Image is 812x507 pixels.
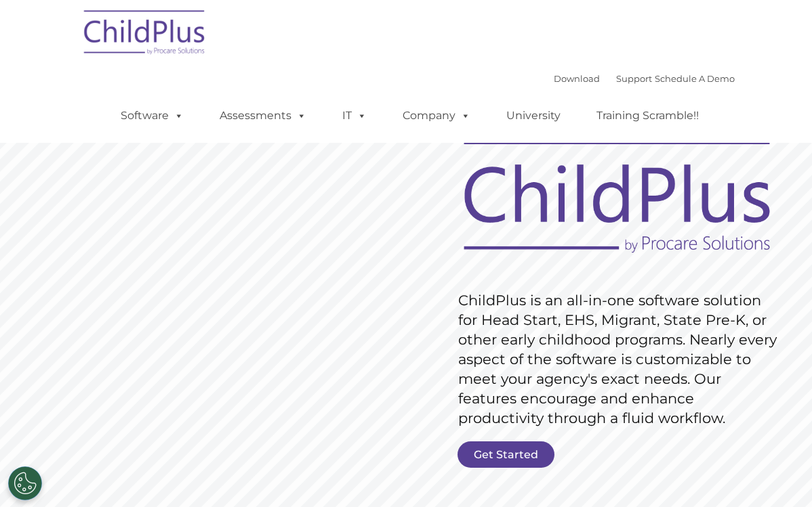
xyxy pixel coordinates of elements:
img: ChildPlus by Procare Solutions [77,1,213,68]
a: Training Scramble!! [583,102,712,129]
a: Assessments [206,102,320,129]
a: IT [329,102,380,129]
font: | [554,73,735,84]
a: Download [554,73,600,84]
a: Schedule A Demo [655,73,735,84]
a: University [493,102,574,129]
a: Company [389,102,484,129]
a: Support [616,73,652,84]
a: Software [107,102,197,129]
button: Cookies Settings [8,466,42,500]
a: Get Started [458,441,554,468]
rs-layer: ChildPlus is an all-in-one software solution for Head Start, EHS, Migrant, State Pre-K, or other ... [458,290,783,428]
